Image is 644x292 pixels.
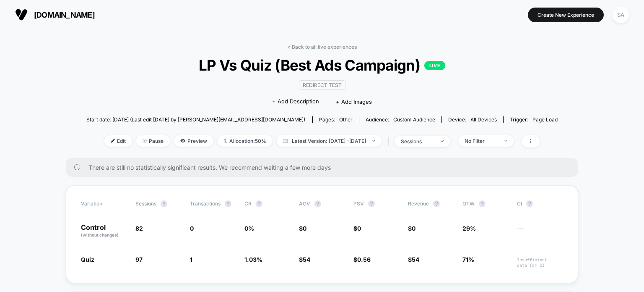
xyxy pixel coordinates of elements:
a: < Back to all live experiences [287,44,357,50]
button: ? [161,200,167,207]
span: Edit [104,135,132,147]
p: LIVE [424,61,445,70]
img: end [441,140,444,142]
span: (without changes) [81,232,119,237]
div: SA [613,7,629,23]
img: end [504,140,507,142]
img: calendar [283,139,288,143]
span: Allocation: 50% [218,135,273,147]
button: ? [368,200,375,207]
div: No Filter [465,138,498,144]
div: Audience: [366,116,435,123]
img: end [143,139,147,143]
button: SA [610,6,631,24]
span: LP Vs Quiz (Best Ads Campaign) [110,56,534,74]
span: OTW [462,200,509,207]
span: Page Load [532,116,558,123]
span: 0.56 [357,256,371,263]
span: Redirect Test [299,80,345,90]
span: CR [244,200,252,207]
span: 1.03 % [244,256,262,263]
span: $ [299,225,306,232]
span: | [386,135,395,147]
img: edit [111,139,115,143]
span: 0 % [244,225,254,232]
span: 71% [462,256,474,263]
span: There are still no statistically significant results. We recommend waiting a few more days [88,164,561,171]
span: + Add Description [272,97,319,106]
span: $ [299,256,310,263]
span: CI [517,200,563,207]
span: Revenue [408,200,429,207]
span: Preview [174,135,213,147]
button: ? [433,200,440,207]
button: ? [225,200,231,207]
span: $ [353,256,371,263]
span: 97 [135,256,143,263]
span: $ [353,225,361,232]
img: Visually logo [15,8,28,21]
span: Device: [441,116,503,123]
img: rebalance [224,139,227,143]
span: Variation [81,200,127,207]
div: Trigger: [510,116,558,123]
span: --- [517,226,563,238]
span: 0 [412,225,415,232]
button: ? [526,200,533,207]
span: Pause [136,135,170,147]
span: 0 [190,225,194,232]
span: 0 [357,225,361,232]
span: Latest Version: [DATE] - [DATE] [277,135,382,147]
span: 82 [135,225,143,232]
span: PSV [353,200,364,207]
p: Control [81,224,127,238]
span: other [339,116,353,123]
span: [DOMAIN_NAME] [34,11,95,19]
span: 29% [462,225,476,232]
span: Insufficient data for CI [517,257,563,268]
button: Create New Experience [528,8,604,22]
span: Quiz [81,256,94,263]
div: sessions [401,138,434,145]
span: Start date: [DATE] (Last edit [DATE] by [PERSON_NAME][EMAIL_ADDRESS][DOMAIN_NAME]) [86,116,305,123]
span: Custom Audience [393,116,435,123]
button: ? [479,200,486,207]
span: AOV [299,200,310,207]
span: $ [408,256,419,263]
span: all devices [470,116,497,123]
span: 54 [412,256,419,263]
span: Transactions [190,200,221,207]
span: 1 [190,256,192,263]
span: Sessions [135,200,156,207]
img: end [372,140,375,142]
span: + Add Images [336,98,372,105]
div: Pages: [319,116,353,123]
span: $ [408,225,415,232]
button: ? [256,200,262,207]
span: 54 [303,256,310,263]
button: [DOMAIN_NAME] [13,8,97,21]
button: ? [314,200,321,207]
span: 0 [303,225,306,232]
